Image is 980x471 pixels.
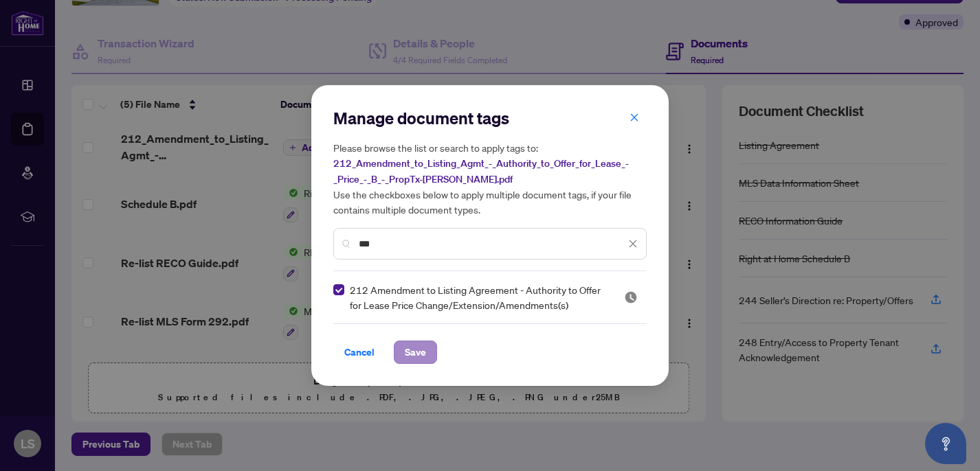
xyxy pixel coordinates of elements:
img: status [624,290,638,304]
h2: Manage document tags [333,107,647,129]
span: Save [405,341,426,363]
button: Cancel [333,341,386,364]
span: 212 Amendment to Listing Agreement - Authority to Offer for Lease Price Change/Extension/Amendmen... [350,282,608,312]
h5: Please browse the list or search to apply tags to: Use the checkboxes below to apply multiple doc... [333,140,647,217]
span: 212_Amendment_to_Listing_Agmt_-_Authority_to_Offer_for_Lease_-_Price_-_B_-_PropTx-[PERSON_NAME].pdf [333,157,629,185]
button: Save [394,341,437,364]
span: Pending Review [624,290,638,304]
span: close [630,113,639,122]
span: Cancel [344,341,375,363]
button: Open asap [925,423,966,464]
span: close [628,239,638,249]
